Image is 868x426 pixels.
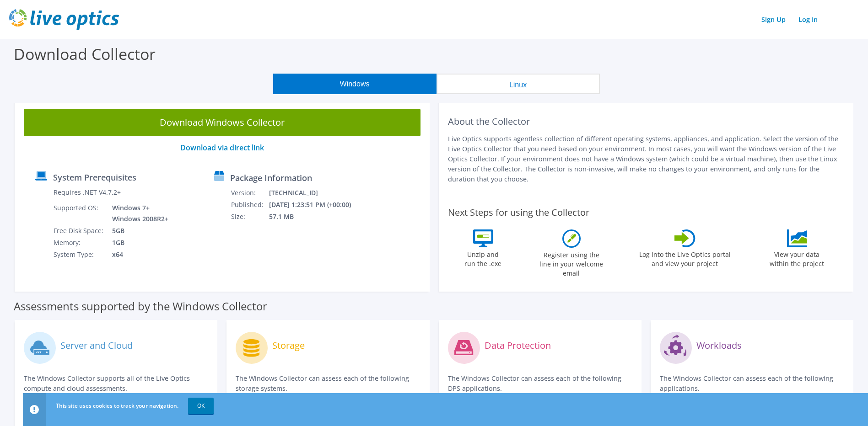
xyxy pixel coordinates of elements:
[269,199,363,211] td: [DATE] 1:23:51 PM (+00:00)
[9,9,119,30] img: live_optics_svg.svg
[188,398,214,414] a: OK
[485,341,551,350] label: Data Protection
[24,373,208,394] p: The Windows Collector supports all of the Live Optics compute and cloud assessments.
[105,202,170,225] td: Windows 7+ Windows 2008R2+
[757,13,790,26] a: Sign Up
[14,302,267,311] label: Assessments supported by the Windows Collector
[462,247,504,268] label: Unzip and run the .exe
[14,43,156,64] label: Download Collector
[794,13,822,26] a: Log In
[53,249,105,261] td: System Type:
[231,211,269,223] td: Size:
[448,134,845,184] p: Live Optics supports agentless collection of different operating systems, appliances, and applica...
[660,373,844,394] p: The Windows Collector can assess each of the following applications.
[236,373,420,394] p: The Windows Collector can assess each of the following storage systems.
[53,237,105,249] td: Memory:
[56,402,178,410] span: This site uses cookies to track your navigation.
[53,225,105,237] td: Free Disk Space:
[53,173,136,182] label: System Prerequisites
[269,187,363,199] td: [TECHNICAL_ID]
[105,225,170,237] td: 5GB
[272,341,305,350] label: Storage
[639,247,731,268] label: Log into the Live Optics portal and view your project
[180,143,264,153] a: Download via direct link
[764,247,830,268] label: View your data within the project
[269,211,363,223] td: 57.1 MB
[448,207,589,218] label: Next Steps for using the Collector
[230,173,312,182] label: Package Information
[53,202,105,225] td: Supported OS:
[448,116,845,127] h2: About the Collector
[273,74,437,94] button: Windows
[437,74,600,94] button: Linux
[537,248,606,278] label: Register using the line in your welcome email
[696,341,742,350] label: Workloads
[24,109,421,136] a: Download Windows Collector
[105,237,170,249] td: 1GB
[231,187,269,199] td: Version:
[105,249,170,261] td: x64
[54,188,121,197] label: Requires .NET V4.7.2+
[60,341,133,350] label: Server and Cloud
[231,199,269,211] td: Published:
[448,373,632,394] p: The Windows Collector can assess each of the following DPS applications.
